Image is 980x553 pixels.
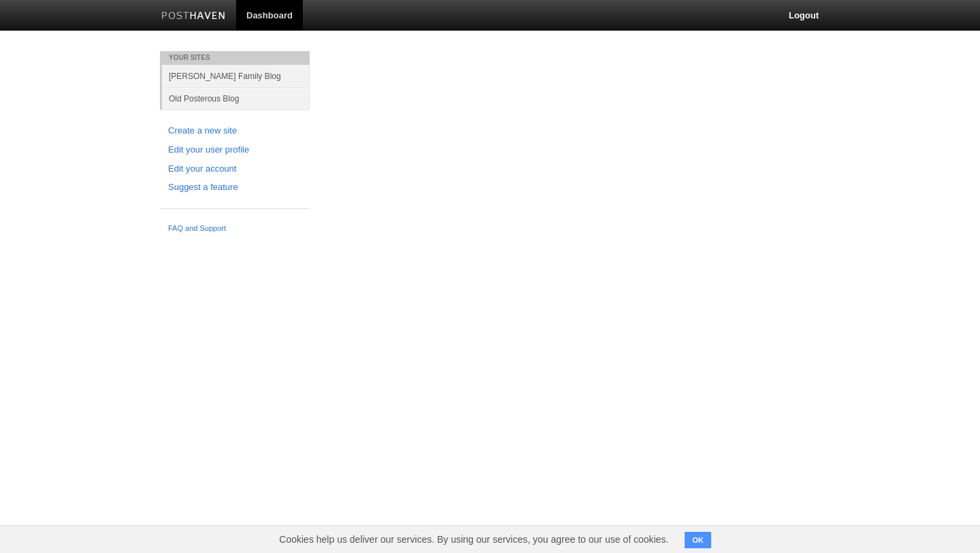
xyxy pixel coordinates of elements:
a: Edit your account [168,162,301,176]
span: Cookies help us deliver our services. By using our services, you agree to our use of cookies. [265,526,682,553]
a: Suggest a feature [168,180,301,195]
a: [PERSON_NAME] Family Blog [162,65,310,87]
li: Your Sites [160,51,310,65]
a: Old Posterous Blog [162,87,310,110]
a: FAQ and Support [168,223,301,235]
button: OK [685,532,711,548]
img: Posthaven-bar [161,12,226,22]
a: Edit your user profile [168,143,301,157]
a: Create a new site [168,124,301,138]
